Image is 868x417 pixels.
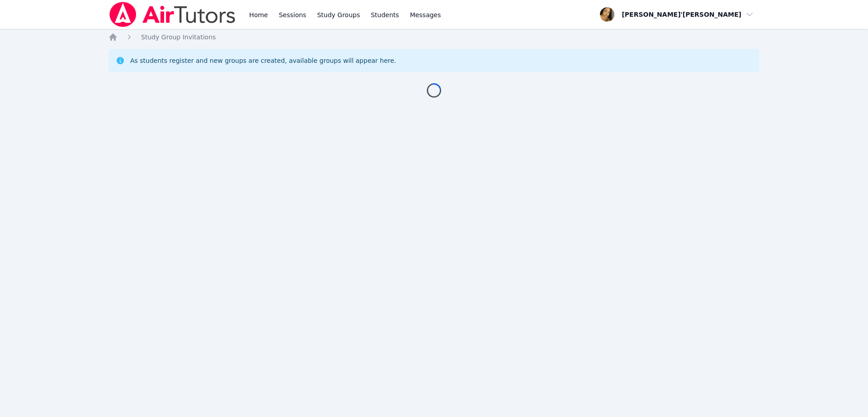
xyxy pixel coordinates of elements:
nav: Breadcrumb [108,33,759,42]
a: Study Group Invitations [141,33,216,42]
div: As students register and new groups are created, available groups will appear here. [130,56,396,65]
img: Air Tutors [108,2,236,27]
span: Messages [410,10,441,19]
span: Study Group Invitations [141,33,216,41]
